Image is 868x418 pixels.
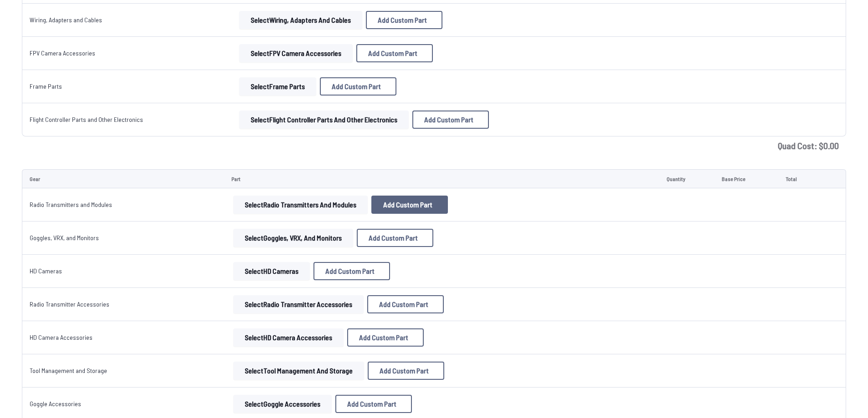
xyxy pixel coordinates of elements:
[325,267,375,275] span: Add Custom Part
[231,395,334,413] a: SelectGoggle Accessories
[233,295,364,313] button: SelectRadio Transmitter Accessories
[368,362,444,380] button: Add Custom Part
[30,16,102,24] a: Wiring, Adapters and Cables
[30,267,62,275] a: HD Cameras
[231,196,370,214] a: SelectRadio Transmitters and Modules
[224,169,659,188] td: Part
[332,83,381,90] span: Add Custom Part
[347,328,424,347] button: Add Custom Part
[412,111,489,129] button: Add Custom Part
[231,295,365,313] a: SelectRadio Transmitter Accessories
[379,301,428,308] span: Add Custom Part
[239,44,353,62] button: SelectFPV Camera Accessories
[320,77,396,96] button: Add Custom Part
[30,234,99,242] a: Goggles, VRX, and Monitors
[30,116,143,123] a: Flight Controller Parts and Other Electronics
[714,169,778,188] td: Base Price
[237,11,364,29] a: SelectWiring, Adapters and Cables
[231,328,345,347] a: SelectHD Camera Accessories
[659,169,714,188] td: Quantity
[371,196,448,214] button: Add Custom Part
[231,229,355,247] a: SelectGoggles, VRX, and Monitors
[233,196,368,214] button: SelectRadio Transmitters and Modules
[233,262,310,280] button: SelectHD Cameras
[378,16,427,24] span: Add Custom Part
[30,201,112,208] a: Radio Transmitters and Modules
[231,362,366,380] a: SelectTool Management and Storage
[30,82,62,90] a: Frame Parts
[22,136,846,155] td: Quad Cost: $ 0.00
[231,262,312,280] a: SelectHD Cameras
[239,11,362,29] button: SelectWiring, Adapters and Cables
[30,367,107,374] a: Tool Management and Storage
[239,77,316,96] button: SelectFrame Parts
[778,169,822,188] td: Total
[233,328,344,347] button: SelectHD Camera Accessories
[237,111,411,129] a: SelectFlight Controller Parts and Other Electronics
[357,229,433,247] button: Add Custom Part
[237,44,354,62] a: SelectFPV Camera Accessories
[237,77,318,96] a: SelectFrame Parts
[30,400,81,408] a: Goggle Accessories
[424,116,473,123] span: Add Custom Part
[22,169,224,188] td: Gear
[380,367,429,374] span: Add Custom Part
[313,262,390,280] button: Add Custom Part
[239,111,409,129] button: SelectFlight Controller Parts and Other Electronics
[233,362,364,380] button: SelectTool Management and Storage
[367,295,444,313] button: Add Custom Part
[356,44,433,62] button: Add Custom Part
[359,334,408,341] span: Add Custom Part
[335,395,412,413] button: Add Custom Part
[368,50,417,57] span: Add Custom Part
[233,229,353,247] button: SelectGoggles, VRX, and Monitors
[369,234,418,242] span: Add Custom Part
[383,201,432,208] span: Add Custom Part
[30,49,95,57] a: FPV Camera Accessories
[347,400,396,408] span: Add Custom Part
[30,300,109,308] a: Radio Transmitter Accessories
[366,11,442,29] button: Add Custom Part
[30,333,92,341] a: HD Camera Accessories
[233,395,332,413] button: SelectGoggle Accessories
